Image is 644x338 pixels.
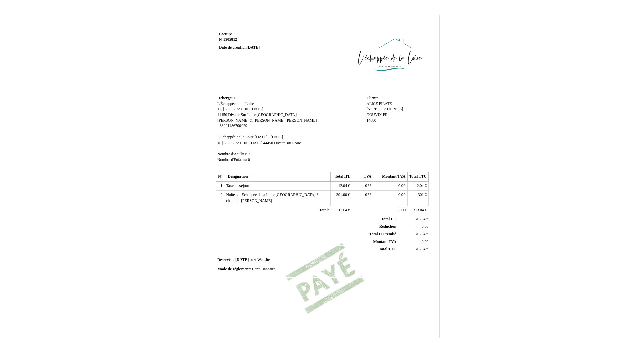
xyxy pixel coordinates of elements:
[331,206,352,215] td: €
[398,216,430,223] td: €
[216,191,224,206] td: 2
[398,246,430,253] td: €
[226,193,318,203] span: Nuitées - Échappée de la Loire [GEOGRAPHIC_DATA] 3 chamb. - [PERSON_NAME]
[336,208,347,212] span: 313.04
[252,267,275,271] span: Carte Bancaire
[217,141,262,145] span: 16 [GEOGRAPHIC_DATA]
[422,224,428,229] span: 0,00
[235,258,249,262] span: [DATE]
[226,184,249,188] span: Taxe de séjour
[217,102,254,106] span: L'Échappée de la Loire
[369,232,396,236] span: Total HT remisé
[352,172,373,182] th: TVA
[250,258,256,262] span: sur:
[274,141,301,145] span: Divatte sur Loire
[407,172,428,182] th: Total TTC
[216,181,224,191] td: 1
[217,152,247,156] span: Nombre d'Adultes:
[223,37,237,42] span: 3905812
[398,184,405,188] span: 0.00
[248,158,250,162] span: 0
[331,191,352,206] td: €
[379,247,396,251] span: Total TTC
[366,107,403,111] span: [STREET_ADDRESS]
[248,152,250,156] span: 3
[413,208,424,212] span: 313.04
[399,208,406,212] span: 0.00
[366,113,382,117] span: GOUVIX
[217,135,254,139] span: L'Échappée de la Loire
[373,172,407,182] th: Montant TVA
[415,184,424,188] span: 12.04
[353,32,427,82] img: logo
[415,247,425,251] span: 313.04
[219,32,232,36] span: Facture
[219,45,260,50] strong: Date de création
[418,193,424,197] span: 301
[224,172,331,182] th: Désignation
[415,217,425,221] span: 313.04
[217,124,219,128] span: -
[366,102,378,106] span: ALICE
[217,267,251,271] span: Mode de règlement:
[365,184,367,188] span: 0
[381,217,396,221] span: Total HT
[216,172,224,182] th: N°
[331,181,352,191] td: €
[217,113,227,117] span: 44450
[407,206,428,215] td: €
[247,45,260,50] span: [DATE]
[398,230,430,238] td: €
[257,113,297,117] span: [GEOGRAPHIC_DATA]
[257,258,270,262] span: Website
[365,193,367,197] span: 0
[415,232,425,236] span: 313.04
[319,208,329,212] span: Total:
[366,96,378,100] span: Client:
[336,193,347,197] span: 301.00
[422,240,428,244] span: 0.00
[383,113,387,117] span: FR
[217,158,247,162] span: Nombre d'Enfants:
[407,191,428,206] td: €
[228,113,256,117] span: Divatte Sur Loire
[263,141,273,145] span: 44450
[379,102,392,106] span: PILATE
[286,118,317,123] span: [PERSON_NAME]
[217,118,285,123] span: [PERSON_NAME] & [PERSON_NAME]
[217,96,237,100] span: Hebergeur:
[331,172,352,182] th: Total HT
[352,181,373,191] td: %
[255,135,283,139] span: [DATE] - [DATE]
[379,224,396,229] span: Réduction
[217,258,234,262] span: Réservé le
[338,184,347,188] span: 12.04
[220,124,247,128] span: 88991486700029
[217,107,263,111] span: 12, [GEOGRAPHIC_DATA]
[398,193,405,197] span: 0.00
[373,240,396,244] span: Montant TVA
[352,191,373,206] td: %
[219,37,299,42] strong: N°
[366,118,376,123] span: 14680
[407,181,428,191] td: €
